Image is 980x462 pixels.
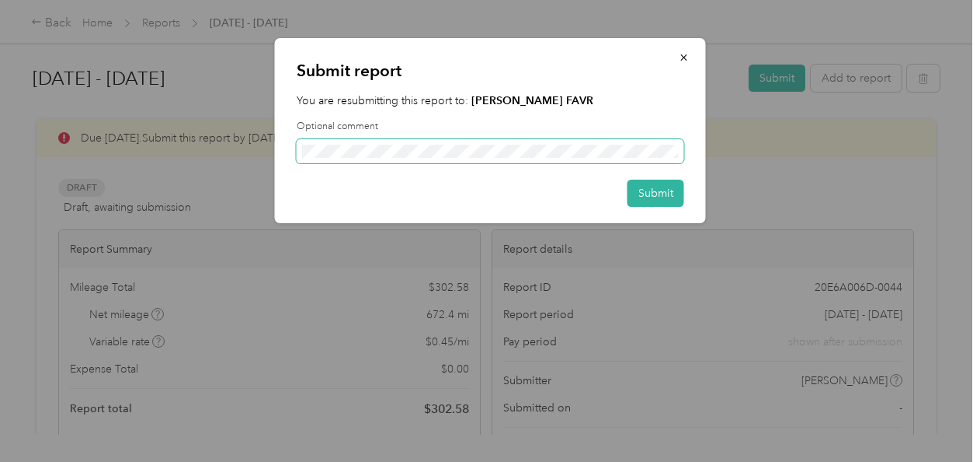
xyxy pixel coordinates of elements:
[893,375,980,462] iframe: Everlance-gr Chat Button Frame
[297,120,684,134] label: Optional comment
[297,60,684,82] p: Submit report
[627,180,684,207] button: Submit
[297,93,684,109] p: You are resubmitting this report to:
[471,94,593,107] strong: [PERSON_NAME] FAVR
